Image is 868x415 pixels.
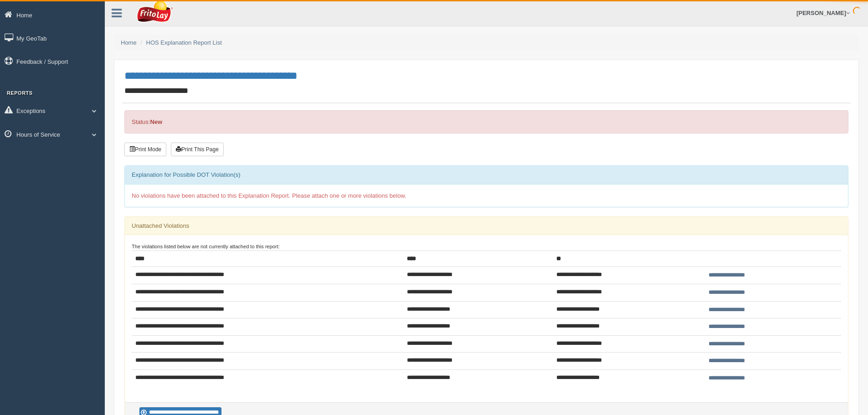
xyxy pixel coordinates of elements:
[146,39,222,46] a: HOS Explanation Report List
[171,143,224,156] button: Print This Page
[125,217,848,235] div: Unattached Violations
[124,110,848,133] div: Status:
[150,118,162,125] strong: New
[132,192,406,199] span: No violations have been attached to this Explanation Report. Please attach one or more violations...
[124,143,166,156] button: Print Mode
[132,244,280,249] small: The violations listed below are not currently attached to this report:
[121,39,137,46] a: Home
[125,166,848,184] div: Explanation for Possible DOT Violation(s)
